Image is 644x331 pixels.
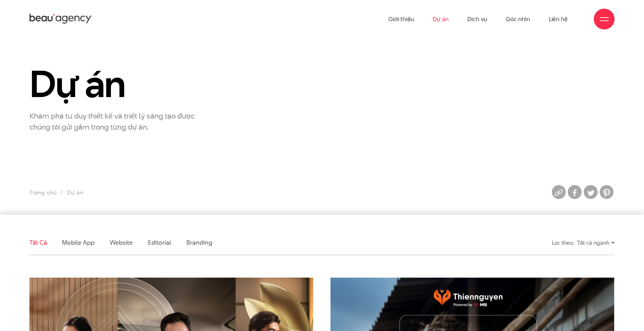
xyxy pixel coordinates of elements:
a: Mobile app [62,238,94,247]
a: Tất cả [29,238,47,247]
a: Branding [186,238,212,247]
a: Website [110,238,133,247]
div: Tất cả ngành [577,237,615,249]
a: Trang chủ [29,189,56,197]
div: Lọc theo: [552,237,574,249]
p: Khám phá tư duy thiết kế và triết lý sáng tạo được chúng tôi gửi gắm trong từng dự án. [29,110,203,132]
h1: Dự án [29,64,213,104]
a: Editorial [148,238,171,247]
